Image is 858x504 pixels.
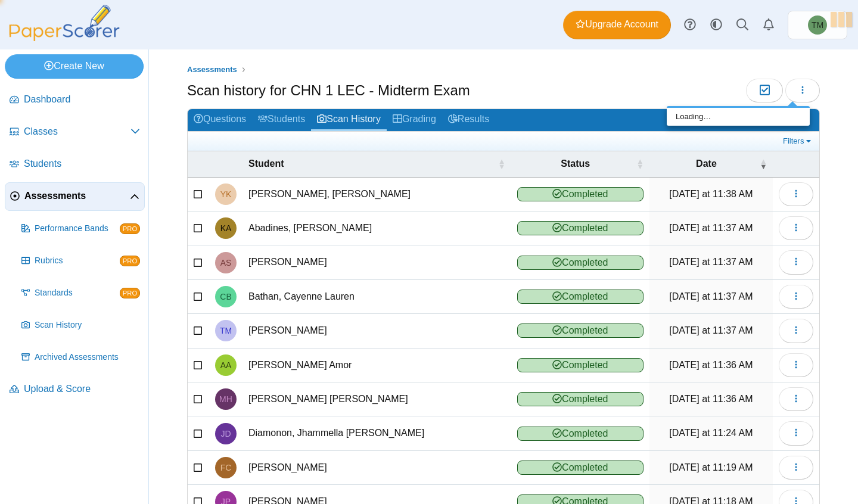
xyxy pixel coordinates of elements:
[808,15,827,35] span: Tyrone Philippe Mauricio
[563,11,671,39] a: Upgrade Account
[756,12,782,38] a: Alerts
[788,11,847,39] a: Tyrone Philippe Mauricio
[812,21,823,29] span: Tyrone Philippe Mauricio
[5,5,124,41] img: PaperScorer
[576,18,658,31] span: Upgrade Account
[667,108,810,126] div: Loading…
[5,33,124,43] a: PaperScorer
